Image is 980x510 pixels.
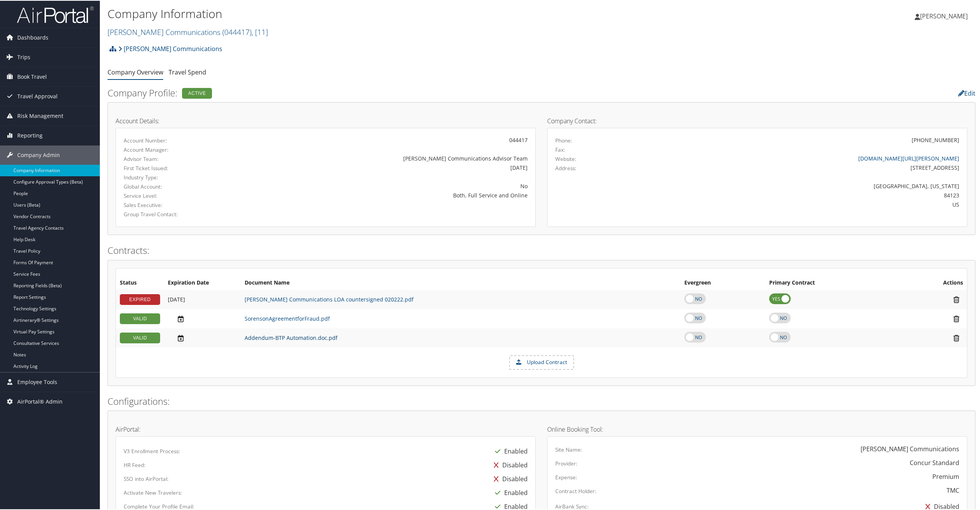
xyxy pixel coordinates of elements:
[169,67,206,76] a: Travel Spend
[124,488,182,496] label: Activate New Travelers:
[124,474,169,482] label: SSO into AirPortal:
[120,313,160,323] div: VALID
[659,163,960,171] div: [STREET_ADDRESS]
[958,88,975,97] a: Edit
[659,190,960,199] div: 84123
[124,154,251,162] label: Advisor Team:
[262,190,528,199] div: Both, Full Service and Online
[168,333,237,341] div: Add/Edit Date
[555,136,572,144] label: Phone:
[262,154,528,162] div: [PERSON_NAME] Communications Advisor Team
[262,163,528,171] div: [DATE]
[118,40,222,56] a: [PERSON_NAME] Communications
[17,125,43,144] span: Reporting
[17,372,57,391] span: Employee Tools
[547,117,967,123] h4: Company Contact:
[108,67,163,76] a: Company Overview
[120,332,160,343] div: VALID
[555,164,576,171] label: Address:
[252,26,268,36] span: , [ 11 ]
[108,5,686,21] h1: Company Information
[950,295,963,303] i: Remove Contract
[124,145,251,153] label: Account Manager:
[547,426,967,432] h4: Online Booking Tool:
[124,502,194,510] label: Complete Your Profile Email:
[245,295,414,302] a: [PERSON_NAME] Communications LOA countersigned 020222.pdf
[659,181,960,189] div: [GEOGRAPHIC_DATA], [US_STATE]
[17,106,63,125] span: Risk Management
[17,27,48,46] span: Dashboards
[490,471,528,485] div: Disabled
[555,473,577,480] label: Expense:
[124,200,251,208] label: Sales Executive:
[898,275,967,289] th: Actions
[932,471,959,480] div: Premium
[555,445,582,453] label: Site Name:
[491,444,528,457] div: Enabled
[17,391,63,411] span: AirPortal® Admin
[124,460,146,468] label: HR Feed:
[168,295,237,302] div: Add/Edit Date
[262,135,528,143] div: 044417
[120,293,160,304] div: EXPIRED
[950,333,963,341] i: Remove Contract
[182,87,212,98] div: Active
[245,333,338,341] a: Addendum-BTP Automation.doc.pdf
[17,5,94,23] img: airportal-logo.png
[510,355,573,368] label: Upload Contract
[555,459,578,467] label: Provider:
[108,394,975,407] h2: Configurations:
[915,4,975,27] a: [PERSON_NAME]
[222,26,252,36] span: ( 044417 )
[555,487,596,494] label: Contract Holder:
[17,66,47,86] span: Book Travel
[116,117,536,123] h4: Account Details:
[910,457,959,467] div: Concur Standard
[491,485,528,499] div: Enabled
[168,314,237,322] div: Add/Edit Date
[241,275,680,289] th: Document Name
[262,181,528,189] div: No
[920,11,968,20] span: [PERSON_NAME]
[124,136,251,144] label: Account Number:
[947,485,959,494] div: TMC
[659,200,960,208] div: US
[124,210,251,217] label: Group Travel Contact:
[912,135,959,143] div: [PHONE_NUMBER]
[245,314,330,321] a: SorensonAgreementforFraud.pdf
[124,447,180,454] label: V3 Enrollment Process:
[124,182,251,190] label: Global Account:
[17,145,60,164] span: Company Admin
[17,47,30,66] span: Trips
[555,145,565,153] label: Fax:
[116,426,536,432] h4: AirPortal:
[124,191,251,199] label: Service Level:
[950,314,963,322] i: Remove Contract
[124,173,251,180] label: Industry Type:
[168,295,185,302] span: [DATE]
[765,275,898,289] th: Primary Contract
[124,164,251,171] label: First Ticket Issued:
[858,154,959,161] a: [DOMAIN_NAME][URL][PERSON_NAME]
[108,86,682,99] h2: Company Profile:
[108,243,975,256] h2: Contracts:
[490,457,528,471] div: Disabled
[555,502,589,510] label: AirBank Sync:
[861,444,959,453] div: [PERSON_NAME] Communications
[116,275,164,289] th: Status
[17,86,58,105] span: Travel Approval
[108,26,268,36] a: [PERSON_NAME] Communications
[164,275,241,289] th: Expiration Date
[555,154,576,162] label: Website:
[680,275,765,289] th: Evergreen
